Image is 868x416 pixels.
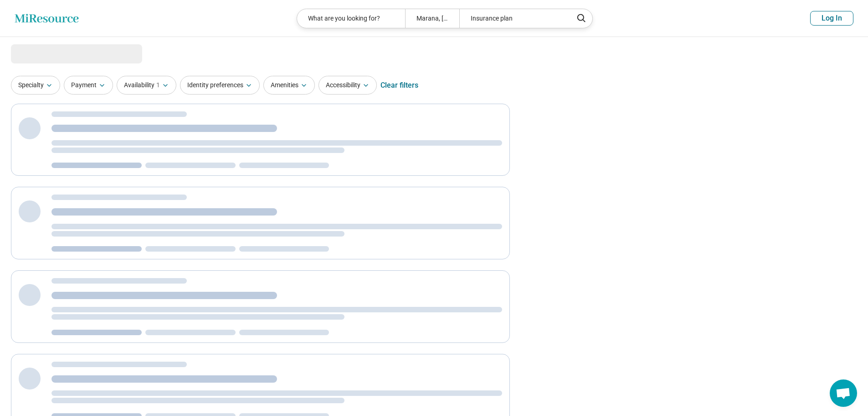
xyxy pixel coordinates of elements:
div: Marana, [GEOGRAPHIC_DATA] [405,9,459,28]
button: Availability1 [117,76,176,95]
div: Clear filters [380,74,418,96]
button: Payment [64,76,113,95]
button: Specialty [11,76,60,95]
button: Amenities [263,76,315,95]
button: Accessibility [318,76,377,95]
button: Log In [810,11,853,26]
div: Insurance plan [459,9,567,28]
div: Open chat [830,379,857,407]
button: Identity preferences [180,76,260,95]
span: Loading... [11,44,87,63]
span: 1 [156,80,160,90]
div: What are you looking for? [297,9,405,28]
